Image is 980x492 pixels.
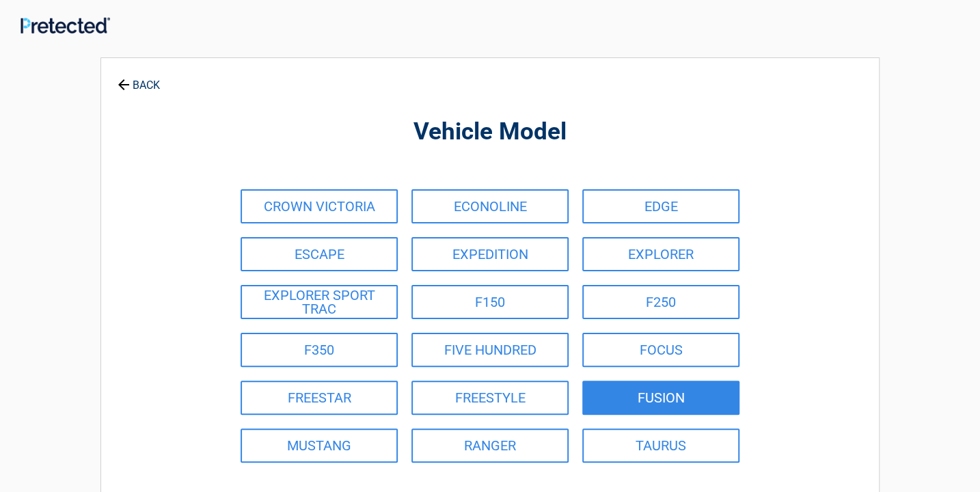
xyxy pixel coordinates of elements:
a: EXPLORER SPORT TRAC [241,285,398,319]
a: EDGE [582,189,739,223]
a: MUSTANG [241,428,398,463]
a: ESCAPE [241,237,398,271]
a: BACK [115,67,163,91]
a: F150 [411,285,569,319]
a: FUSION [582,381,739,415]
a: F250 [582,285,739,319]
a: CROWN VICTORIA [241,189,398,223]
a: FREESTYLE [411,381,569,415]
a: F350 [241,333,398,367]
a: FREESTAR [241,381,398,415]
a: FIVE HUNDRED [411,333,569,367]
a: TAURUS [582,428,739,463]
a: RANGER [411,428,569,463]
a: FOCUS [582,333,739,367]
a: ECONOLINE [411,189,569,223]
a: EXPLORER [582,237,739,271]
img: Main Logo [21,17,110,33]
a: EXPEDITION [411,237,569,271]
h2: Vehicle Model [176,116,804,148]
